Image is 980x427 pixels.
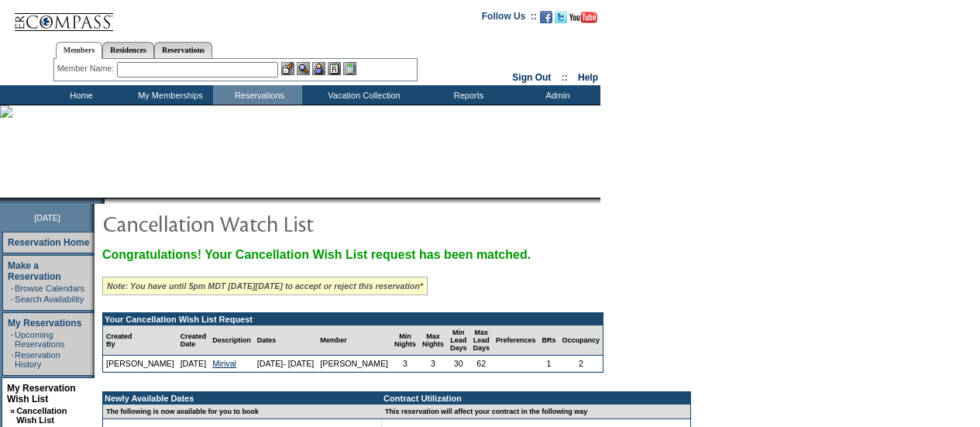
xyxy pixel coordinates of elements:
a: Residences [102,42,154,58]
img: Subscribe to our YouTube Channel [569,12,597,23]
td: 62 [470,356,493,372]
td: Newly Available Dates [103,392,373,405]
td: · [11,350,13,369]
td: Home [35,85,124,105]
td: Admin [511,85,600,105]
img: blank.gif [105,198,106,204]
td: [PERSON_NAME] [317,356,391,372]
a: Reservations [154,42,212,58]
td: [DATE] [177,356,210,372]
td: Reports [422,85,511,105]
span: Congratulations! Your Cancellation Wish List request has been matched. [102,248,531,261]
span: [DATE] [34,213,60,222]
td: The following is now available for you to book [103,405,373,419]
td: · [11,330,13,349]
td: 2 [559,356,603,372]
td: Min Lead Days [447,325,470,356]
td: Reservations [213,85,302,105]
img: Impersonate [312,62,325,75]
td: Created By [103,325,177,356]
img: Follow us on Twitter [555,11,567,23]
td: Member [317,325,391,356]
td: 3 [391,356,419,372]
div: Member Name: [57,62,117,75]
a: My Reservations [8,318,81,329]
a: Reservation Home [8,237,89,248]
img: b_calculator.gif [343,62,356,75]
td: Created Date [177,325,210,356]
td: BRs [539,325,559,356]
td: This reservation will affect your contract in the following way [382,405,690,419]
td: · [11,294,13,304]
img: View [297,62,310,75]
a: Make a Reservation [8,260,61,282]
td: My Memberships [124,85,213,105]
a: Browse Calendars [15,284,84,293]
td: Max Lead Days [470,325,493,356]
a: Follow us on Twitter [555,15,567,25]
i: Note: You have until 5pm MDT [DATE][DATE] to accept or reject this reservation* [107,281,423,291]
td: Vacation Collection [302,85,422,105]
td: · [11,284,13,293]
img: promoShadowLeftCorner.gif [99,198,105,204]
td: [PERSON_NAME] [103,356,177,372]
a: Subscribe to our YouTube Channel [569,15,597,25]
td: Occupancy [559,325,603,356]
a: Reservation History [15,350,60,369]
img: b_edit.gif [281,62,294,75]
td: Description [209,325,254,356]
a: Mirival [212,359,236,368]
td: 1 [539,356,559,372]
td: [DATE]- [DATE] [254,356,318,372]
td: Preferences [493,325,539,356]
td: 3 [419,356,447,372]
a: Upcoming Reservations [15,330,64,349]
a: My Reservation Wish List [7,383,76,405]
a: Sign Out [512,72,551,83]
a: Become our fan on Facebook [540,15,552,25]
td: Contract Utilization [382,392,690,405]
td: Dates [254,325,318,356]
td: Min Nights [391,325,419,356]
img: Become our fan on Facebook [540,11,552,23]
td: Follow Us :: [482,9,537,28]
span: :: [562,72,568,83]
td: 30 [447,356,470,372]
a: Cancellation Wish List [16,406,67,425]
img: Reservations [328,62,341,75]
img: pgTtlCancellationNotification.gif [102,208,412,239]
a: Help [578,72,598,83]
a: Members [56,42,103,59]
td: Your Cancellation Wish List Request [103,313,603,325]
a: Search Availability [15,294,84,304]
b: » [10,406,15,415]
td: Max Nights [419,325,447,356]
